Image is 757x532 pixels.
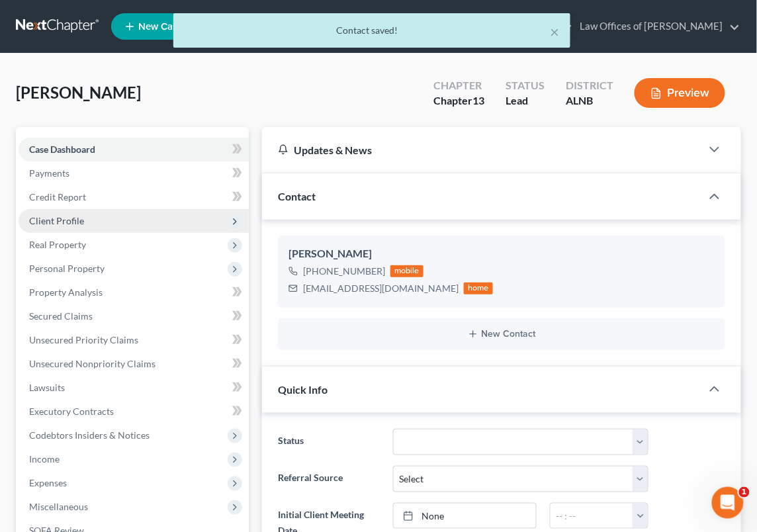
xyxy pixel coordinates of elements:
[19,328,249,352] a: Unsecured Priority Claims
[19,400,249,423] a: Executory Contracts
[278,143,686,157] div: Updates & News
[394,504,536,529] a: None
[19,281,249,304] a: Property Analysis
[29,144,95,155] span: Case Dashboard
[433,78,484,93] div: Chapter
[29,167,69,179] span: Payments
[29,406,114,417] span: Executory Contracts
[29,191,86,202] span: Credit Report
[271,466,386,492] label: Referral Source
[29,358,156,369] span: Unsecured Nonpriority Claims
[19,304,249,328] a: Secured Claims
[29,429,150,441] span: Codebtors Insiders & Notices
[184,24,560,37] div: Contact saved!
[29,215,84,226] span: Client Profile
[472,94,484,107] span: 13
[271,429,386,455] label: Status
[635,78,725,108] button: Preview
[278,190,316,202] span: Contact
[303,265,385,278] div: [PHONE_NUMBER]
[29,501,88,512] span: Miscellaneous
[739,487,750,498] span: 1
[506,78,545,93] div: Status
[289,329,715,339] button: New Contact
[29,453,60,465] span: Income
[278,383,328,396] span: Quick Info
[551,504,633,529] input: -- : --
[566,78,613,93] div: District
[433,93,484,109] div: Chapter
[19,138,249,161] a: Case Dashboard
[29,239,86,250] span: Real Property
[712,487,744,519] iframe: Intercom live chat
[29,477,67,488] span: Expenses
[566,93,613,109] div: ALNB
[303,282,459,295] div: [EMAIL_ADDRESS][DOMAIN_NAME]
[551,24,560,40] button: ×
[29,310,93,322] span: Secured Claims
[16,83,141,102] span: [PERSON_NAME]
[19,185,249,209] a: Credit Report
[19,161,249,185] a: Payments
[29,263,105,274] span: Personal Property
[506,93,545,109] div: Lead
[464,283,493,294] div: home
[29,382,65,393] span: Lawsuits
[19,352,249,376] a: Unsecured Nonpriority Claims
[19,376,249,400] a: Lawsuits
[29,334,138,345] span: Unsecured Priority Claims
[289,246,715,262] div: [PERSON_NAME]
[390,265,423,277] div: mobile
[29,287,103,298] span: Property Analysis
